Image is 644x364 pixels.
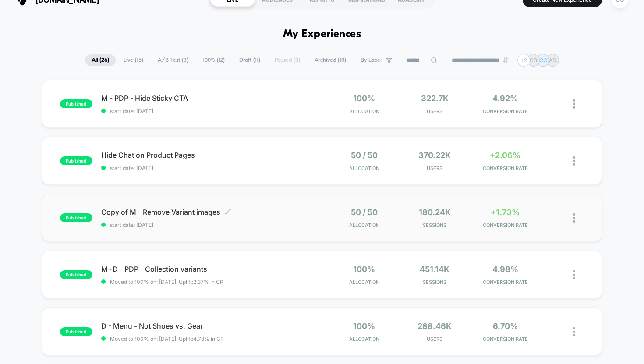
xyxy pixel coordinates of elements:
span: CONVERSION RATE [472,336,538,342]
span: Users [402,165,468,171]
span: All ( 26 ) [85,54,116,66]
span: CONVERSION RATE [472,108,538,114]
img: close [573,99,575,109]
img: close [573,327,575,336]
span: 50 / 50 [351,151,378,160]
span: 6.70% [493,322,518,331]
h1: My Experiences [283,28,361,41]
span: start date: [DATE] [101,108,322,114]
span: Copy of M - Remove Variant images [101,208,322,216]
span: published [60,99,92,108]
span: start date: [DATE] [101,222,322,228]
span: Live ( 15 ) [117,54,150,66]
span: +1.73% [491,208,520,217]
p: AD [549,57,556,64]
span: Allocation [349,222,379,228]
span: 322.7k [421,94,449,103]
p: CC [539,57,547,64]
span: Users [402,108,468,114]
span: published [60,270,92,279]
img: end [503,57,508,63]
span: 100% ( 12 ) [196,54,231,66]
span: Allocation [349,336,379,342]
span: A/B Test ( 3 ) [151,54,195,66]
span: Allocation [349,279,379,285]
span: CONVERSION RATE [472,165,538,171]
div: + 2 [517,54,530,67]
span: 50 / 50 [351,208,378,217]
span: D - Menu - Not Shoes vs. Gear [101,322,322,330]
span: 100% [353,94,375,103]
span: Moved to 100% on: [DATE] . Uplift: 2.37% in CR [110,279,223,285]
img: close [573,156,575,166]
span: Sessions [402,222,468,228]
span: 370.22k [418,151,451,160]
span: 288.46k [418,322,452,331]
span: 180.24k [419,208,451,217]
span: By Label [361,57,382,64]
span: CONVERSION RATE [472,222,538,228]
img: close [573,213,575,223]
span: 451.14k [420,265,449,274]
span: Users [402,336,468,342]
span: published [60,213,92,222]
span: published [60,156,92,165]
span: M+D - PDP - Collection variants [101,265,322,273]
p: CB [530,57,537,64]
span: 4.92% [492,94,518,103]
span: M - PDP - Hide Sticky CTA [101,94,322,102]
span: Allocation [349,108,379,114]
span: start date: [DATE] [101,165,322,171]
span: Allocation [349,165,379,171]
img: close [573,270,575,279]
span: 4.98% [492,265,518,274]
span: +2.06% [490,151,520,160]
span: Hide Chat on Product Pages [101,151,322,159]
span: published [60,327,92,336]
span: Draft ( 11 ) [233,54,267,66]
span: Archived ( 10 ) [308,54,353,66]
span: Moved to 100% on: [DATE] . Uplift: 4.78% in CR [110,336,224,342]
span: Sessions [402,279,468,285]
span: 100% [353,322,375,331]
span: CONVERSION RATE [472,279,538,285]
span: 100% [353,265,375,274]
